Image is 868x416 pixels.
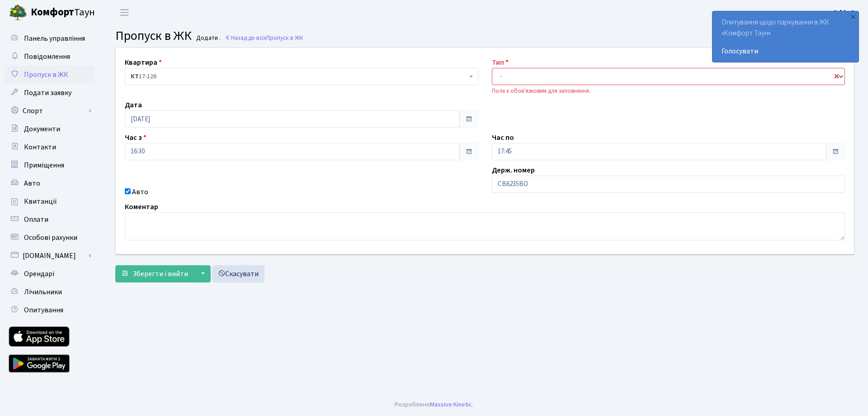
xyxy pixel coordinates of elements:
[5,265,95,283] a: Орендарі
[24,178,40,188] span: Авто
[24,287,62,297] span: Лічильники
[5,138,95,156] a: Контакти
[125,132,146,143] label: Час з
[5,283,95,301] a: Лічильники
[492,132,514,143] label: Час по
[132,186,148,197] label: Авто
[849,12,858,21] div: ×
[712,11,859,62] div: Опитування щодо паркування в ЖК «Комфорт Таун»
[5,84,95,102] a: Подати заявку
[492,57,509,68] label: Тип
[5,247,95,265] a: [DOMAIN_NAME]
[5,301,95,319] a: Опитування
[115,265,194,282] button: Зберегти і вийти
[113,5,136,20] button: Переключити навігацію
[24,88,71,98] span: Подати заявку
[125,68,478,85] span: <b>КТ</b>&nbsp;&nbsp;&nbsp;&nbsp;17-126
[131,72,467,81] span: <b>КТ</b>&nbsp;&nbsp;&nbsp;&nbsp;17-126
[24,142,56,152] span: Контакти
[131,72,139,81] b: КТ
[31,5,74,19] b: Комфорт
[5,156,95,174] a: Приміщення
[24,269,54,279] span: Орендарі
[132,269,188,279] span: Зберегти і вийти
[5,174,95,192] a: Авто
[833,7,857,18] a: Офіс 1.
[125,201,158,212] label: Коментар
[125,100,142,110] label: Дата
[5,210,95,229] a: Оплати
[5,66,95,84] a: Пропуск в ЖК
[395,400,473,410] div: Розроблено .
[5,120,95,138] a: Документи
[9,4,27,22] img: logo.png
[5,229,95,247] a: Особові рахунки
[24,160,64,170] span: Приміщення
[31,5,95,20] span: Таун
[266,33,303,42] span: Пропуск в ЖК
[115,27,192,45] span: Пропуск в ЖК
[24,124,60,134] span: Документи
[24,70,68,80] span: Пропуск в ЖК
[492,165,535,176] label: Держ. номер
[722,46,849,57] a: Голосувати
[492,87,845,96] div: Поле є обов'язковим для заповнення.
[24,233,77,243] span: Особові рахунки
[212,265,264,282] a: Скасувати
[24,52,70,62] span: Повідомлення
[24,196,57,206] span: Квитанції
[5,192,95,210] a: Квитанції
[5,102,95,120] a: Спорт
[194,34,221,42] small: Додати .
[24,215,48,225] span: Оплати
[125,57,162,68] label: Квартира
[5,29,95,48] a: Панель управління
[5,48,95,66] a: Повідомлення
[430,400,472,409] a: Massive Kinetic
[492,176,845,193] input: AA0001AA
[24,305,63,315] span: Опитування
[225,33,303,42] a: Назад до всіхПропуск в ЖК
[24,33,85,43] span: Панель управління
